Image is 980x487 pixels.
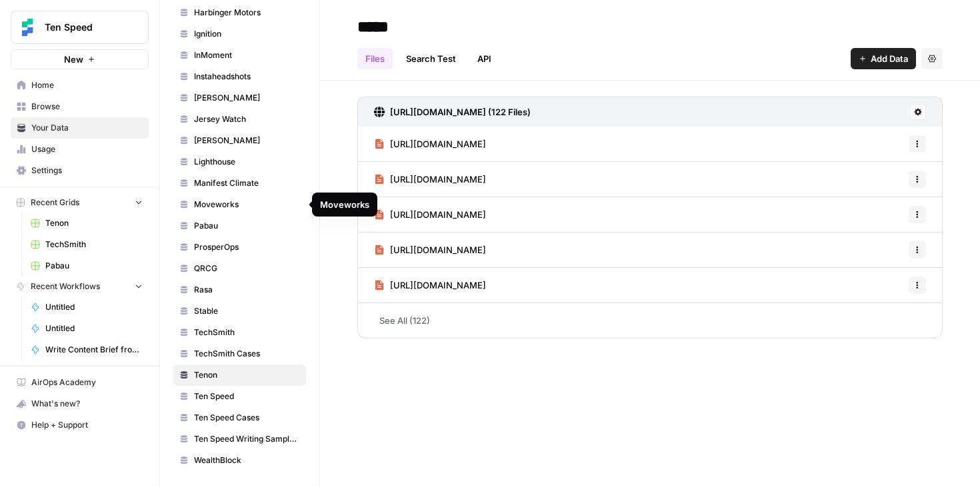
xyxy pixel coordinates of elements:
[25,255,149,276] a: Pabau
[31,101,143,113] span: Browse
[194,71,300,83] span: Instaheadshots
[11,117,149,139] a: Your Data
[31,165,143,177] span: Settings
[11,393,149,414] button: What's new?
[194,433,300,445] span: Ten Speed Writing Samples Articles
[194,412,300,424] span: Ten Speed Cases
[11,160,149,181] a: Settings
[31,280,100,292] span: Recent Workflows
[390,105,531,119] h3: [URL][DOMAIN_NAME] (122 Files)
[173,343,306,364] a: TechSmith Cases
[390,278,486,292] span: [URL][DOMAIN_NAME]
[64,53,83,66] span: New
[194,7,300,19] span: Harbinger Motors
[374,233,486,267] a: [URL][DOMAIN_NAME]
[45,322,143,334] span: Untitled
[173,2,306,23] a: Harbinger Motors
[11,49,149,69] button: New
[173,130,306,151] a: [PERSON_NAME]
[25,213,149,234] a: Tenon
[390,137,486,151] span: [URL][DOMAIN_NAME]
[374,127,486,161] a: [URL][DOMAIN_NAME]
[31,376,143,388] span: AirOps Academy
[173,87,306,109] a: [PERSON_NAME]
[31,197,79,209] span: Recent Grids
[11,96,149,117] a: Browse
[173,194,306,215] a: Moveworks
[173,407,306,428] a: Ten Speed Cases
[398,48,464,69] a: Search Test
[25,296,149,318] a: Untitled
[173,364,306,386] a: Tenon
[194,284,300,296] span: Rasa
[11,11,149,44] button: Workspace: Ten Speed
[173,151,306,173] a: Lighthouse
[194,326,300,338] span: TechSmith
[31,122,143,134] span: Your Data
[11,372,149,393] a: AirOps Academy
[390,173,486,186] span: [URL][DOMAIN_NAME]
[173,109,306,130] a: Jersey Watch
[31,143,143,155] span: Usage
[374,162,486,197] a: [URL][DOMAIN_NAME]
[173,258,306,279] a: QRCG
[15,15,39,39] img: Ten Speed Logo
[390,208,486,221] span: [URL][DOMAIN_NAME]
[45,301,143,313] span: Untitled
[45,260,143,272] span: Pabau
[194,28,300,40] span: Ignition
[11,193,149,213] button: Recent Grids
[31,419,143,431] span: Help + Support
[194,49,300,61] span: InMoment
[11,75,149,96] a: Home
[11,414,149,436] button: Help + Support
[851,48,916,69] button: Add Data
[45,344,143,356] span: Write Content Brief from Keyword [DEV]
[173,279,306,300] a: Rasa
[194,348,300,360] span: TechSmith Cases
[194,369,300,381] span: Tenon
[374,268,486,302] a: [URL][DOMAIN_NAME]
[357,303,943,338] a: See All (122)
[194,113,300,125] span: Jersey Watch
[374,197,486,232] a: [URL][DOMAIN_NAME]
[11,276,149,296] button: Recent Workflows
[194,135,300,147] span: [PERSON_NAME]
[31,79,143,91] span: Home
[173,428,306,450] a: Ten Speed Writing Samples Articles
[173,45,306,66] a: InMoment
[45,239,143,250] span: TechSmith
[194,390,300,402] span: Ten Speed
[194,199,300,211] span: Moveworks
[11,394,148,414] div: What's new?
[194,241,300,253] span: ProsperOps
[173,23,306,45] a: Ignition
[194,177,300,189] span: Manifest Climate
[25,234,149,255] a: TechSmith
[469,48,499,69] a: API
[173,386,306,407] a: Ten Speed
[194,454,300,466] span: WealthBlock
[25,339,149,360] a: Write Content Brief from Keyword [DEV]
[194,262,300,274] span: QRCG
[194,220,300,232] span: Pabau
[173,173,306,194] a: Manifest Climate
[45,21,125,34] span: Ten Speed
[320,198,369,211] div: Moveworks
[871,52,908,65] span: Add Data
[173,66,306,87] a: Instaheadshots
[357,48,393,69] a: Files
[194,305,300,317] span: Stable
[173,237,306,258] a: ProsperOps
[194,156,300,168] span: Lighthouse
[11,139,149,160] a: Usage
[45,217,143,229] span: Tenon
[25,318,149,339] a: Untitled
[374,97,531,127] a: [URL][DOMAIN_NAME] (122 Files)
[173,215,306,237] a: Pabau
[173,450,306,471] a: WealthBlock
[194,92,300,104] span: [PERSON_NAME]
[173,322,306,343] a: TechSmith
[390,243,486,256] span: [URL][DOMAIN_NAME]
[173,300,306,322] a: Stable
